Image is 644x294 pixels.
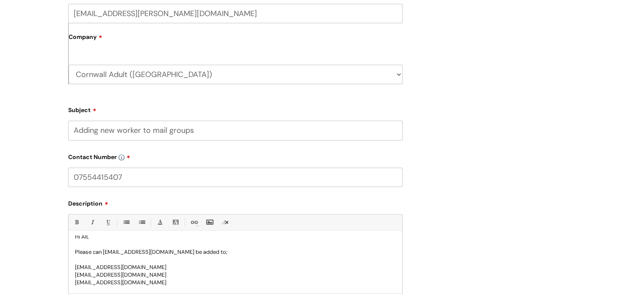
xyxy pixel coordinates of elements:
[75,248,396,256] p: Please can [EMAIL_ADDRESS][DOMAIN_NAME] be added to;
[102,217,113,228] a: Underline(Ctrl-U)
[87,217,97,228] a: Italic (Ctrl-I)
[68,151,403,161] label: Contact Number
[119,154,124,160] img: info-icon.svg
[204,217,215,228] a: Insert Image...
[188,217,199,228] a: Link
[220,217,230,228] a: Remove formatting (Ctrl-\)
[121,217,131,228] a: • Unordered List (Ctrl-Shift-7)
[170,217,181,228] a: Back Color
[69,30,403,49] label: Company
[68,4,403,23] input: Email
[68,104,403,114] label: Subject
[75,279,396,286] p: [EMAIL_ADDRESS][DOMAIN_NAME]
[75,264,396,271] p: [EMAIL_ADDRESS][DOMAIN_NAME]
[136,217,147,228] a: 1. Ordered List (Ctrl-Shift-8)
[68,197,403,207] label: Description
[75,271,396,279] p: [EMAIL_ADDRESS][DOMAIN_NAME]
[75,233,396,241] p: Hi All,
[71,217,82,228] a: Bold (Ctrl-B)
[155,217,165,228] a: Font Color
